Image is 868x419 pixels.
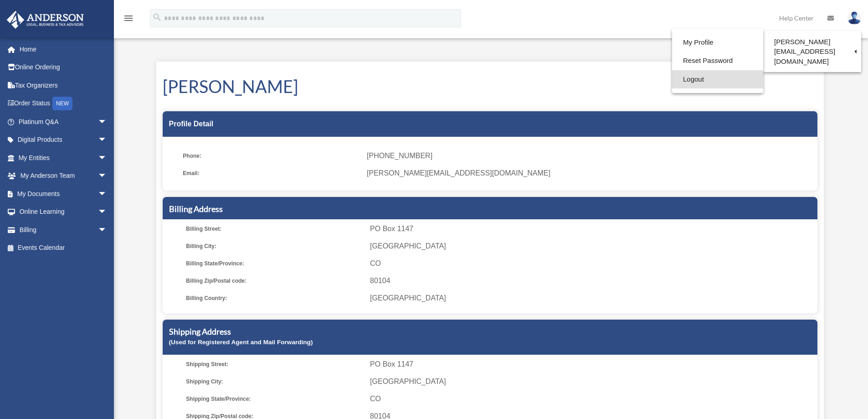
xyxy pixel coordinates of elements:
[183,167,360,180] span: Email:
[6,131,121,149] a: Digital Productsarrow_drop_down
[186,393,364,405] span: Shipping State/Province:
[123,16,134,24] a: menu
[370,375,814,388] span: [GEOGRAPHIC_DATA]
[186,358,364,371] span: Shipping Street:
[163,74,817,98] h1: [PERSON_NAME]
[6,203,121,221] a: Online Learningarrow_drop_down
[186,257,364,270] span: Billing State/Province:
[52,97,72,110] div: NEW
[183,150,360,162] span: Phone:
[6,113,121,131] a: Platinum Q&Aarrow_drop_down
[370,393,814,405] span: CO
[98,149,116,167] span: arrow_drop_down
[169,339,313,346] small: (Used for Registered Agent and Mail Forwarding)
[169,326,811,337] h5: Shipping Address
[6,149,121,167] a: My Entitiesarrow_drop_down
[672,52,763,70] a: Reset Password
[186,240,364,253] span: Billing City:
[370,257,814,270] span: CO
[98,131,116,150] span: arrow_drop_down
[163,111,817,137] div: Profile Detail
[6,58,121,77] a: Online Ordering
[6,167,121,185] a: My Anderson Teamarrow_drop_down
[4,11,87,29] img: Anderson Advisors Platinum Portal
[98,113,116,131] span: arrow_drop_down
[367,167,811,180] span: [PERSON_NAME][EMAIL_ADDRESS][DOMAIN_NAME]
[123,13,134,24] i: menu
[672,70,763,89] a: Logout
[98,203,116,222] span: arrow_drop_down
[370,274,814,287] span: 80104
[370,358,814,371] span: PO Box 1147
[186,292,364,305] span: Billing Country:
[370,222,814,235] span: PO Box 1147
[186,222,364,235] span: Billing Street:
[6,221,121,239] a: Billingarrow_drop_down
[6,239,121,257] a: Events Calendar
[847,11,861,25] img: User Pic
[6,76,121,94] a: Tax Organizers
[186,274,364,287] span: Billing Zip/Postal code:
[98,221,116,239] span: arrow_drop_down
[672,33,763,52] a: My Profile
[6,185,121,203] a: My Documentsarrow_drop_down
[98,167,116,186] span: arrow_drop_down
[367,150,811,162] span: [PHONE_NUMBER]
[6,94,121,113] a: Order StatusNEW
[6,40,121,58] a: Home
[186,375,364,388] span: Shipping City:
[152,12,162,22] i: search
[763,33,861,70] a: [PERSON_NAME][EMAIL_ADDRESS][DOMAIN_NAME]
[370,292,814,305] span: [GEOGRAPHIC_DATA]
[370,240,814,253] span: [GEOGRAPHIC_DATA]
[98,185,116,203] span: arrow_drop_down
[169,203,811,215] h5: Billing Address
